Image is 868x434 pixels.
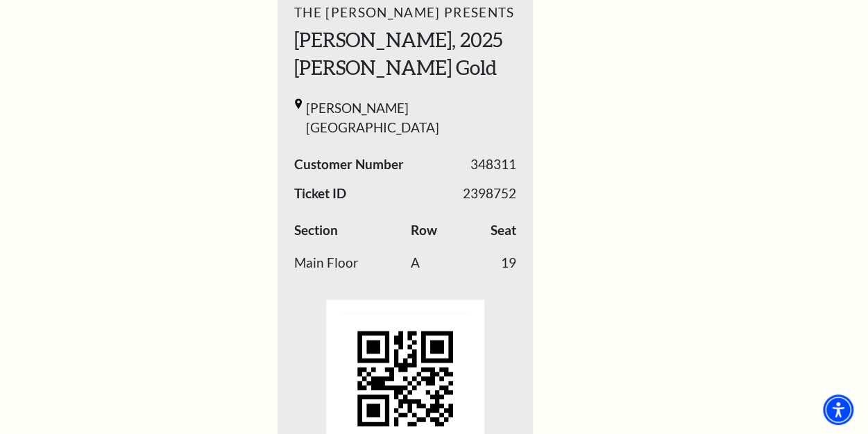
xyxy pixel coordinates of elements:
label: Seat [491,220,516,241]
label: Row [411,220,437,241]
span: Ticket ID [294,184,346,204]
td: Main Floor [294,247,411,280]
div: Accessibility Menu [823,394,853,425]
label: Section [294,220,338,241]
td: 19 [470,247,516,280]
span: Customer Number [294,155,404,175]
span: The [PERSON_NAME] Presents [294,1,517,24]
h2: [PERSON_NAME], 2025 [PERSON_NAME] Gold [294,26,517,82]
span: 2398752 [463,184,516,204]
td: A [411,247,470,280]
span: [PERSON_NAME][GEOGRAPHIC_DATA] [306,98,516,138]
span: 348311 [470,155,516,175]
